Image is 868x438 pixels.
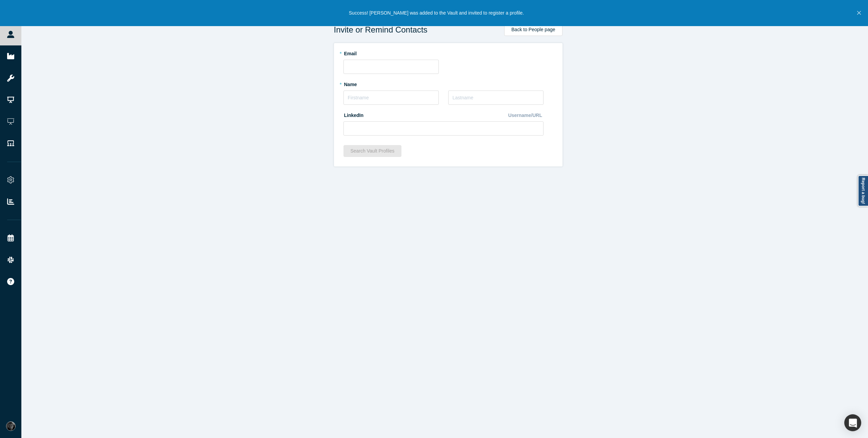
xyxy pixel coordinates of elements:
label: LinkedIn [343,109,364,119]
p: Success! [PERSON_NAME] was added to the Vault and invited to register a profile. [349,9,524,17]
img: Rami Chousein's Account [6,421,16,431]
input: Firstname [343,91,439,105]
label: Email [343,48,553,57]
div: Username/URL [508,109,544,121]
a: Report a bug! [858,175,868,206]
span: Invite or Remind Contacts [334,24,428,36]
input: Lastname [448,91,544,105]
label: Name [343,79,439,88]
a: Back to People page [504,24,562,36]
button: Search Vault Profiles [343,145,402,157]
